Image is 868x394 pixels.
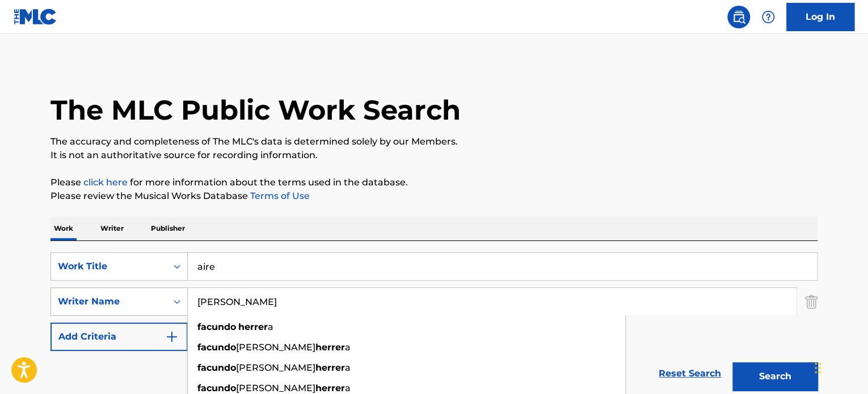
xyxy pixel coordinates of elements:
[148,217,188,240] p: Publisher
[727,6,750,28] a: Public Search
[83,177,128,188] a: click here
[345,362,351,373] span: a
[805,287,818,316] img: Delete Criterion
[197,362,236,373] strong: facundo
[811,340,868,394] iframe: Chat Widget
[97,217,127,240] p: Writer
[815,351,821,385] div: Drag
[345,342,351,353] span: a
[50,93,461,127] h1: The MLC Public Work Search
[786,3,854,31] a: Log In
[653,361,727,386] a: Reset Search
[50,323,188,351] button: Add Criteria
[345,383,351,393] span: a
[58,295,160,308] div: Writer Name
[238,321,268,332] strong: herrer
[761,10,775,24] img: help
[50,176,818,189] p: Please for more information about the terms used in the database.
[236,362,315,373] span: [PERSON_NAME]
[757,6,779,28] div: Help
[732,10,745,24] img: search
[315,362,345,373] strong: herrer
[315,383,345,393] strong: herrer
[248,190,310,201] a: Terms of Use
[197,321,236,332] strong: facundo
[197,342,236,353] strong: facundo
[50,189,818,203] p: Please review the Musical Works Database
[268,321,273,332] span: a
[732,362,818,391] button: Search
[315,342,345,353] strong: herrer
[50,149,818,162] p: It is not an authoritative source for recording information.
[50,135,818,149] p: The accuracy and completeness of The MLC's data is determined solely by our Members.
[165,330,179,344] img: 9d2ae6d4665cec9f34b9.svg
[236,383,315,393] span: [PERSON_NAME]
[236,342,315,353] span: [PERSON_NAME]
[58,260,160,273] div: Work Title
[14,9,57,25] img: MLC Logo
[197,383,236,393] strong: facundo
[50,217,77,240] p: Work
